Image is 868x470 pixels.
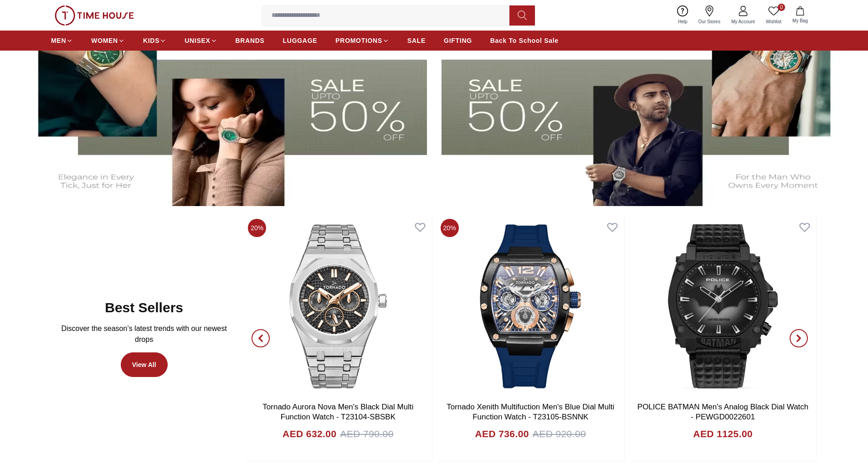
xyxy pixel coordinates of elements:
span: AED 920.00 [533,427,586,441]
a: PROMOTIONS [335,32,389,49]
a: 0Wishlist [760,4,787,27]
a: Back To School Sale [490,32,559,49]
span: My Account [728,18,759,25]
a: KIDS [143,32,166,49]
span: Our Stores [695,18,724,25]
button: My Bag [787,5,813,26]
a: Help [673,4,693,27]
h4: AED 1125.00 [693,427,752,441]
img: ... [55,5,134,26]
span: PROMOTIONS [335,36,382,45]
span: MEN [51,36,66,45]
span: LUGGAGE [283,36,318,45]
span: BRANDS [236,36,265,45]
span: Wishlist [762,18,785,25]
img: Tornado Xenith Multifuction Men's Blue Dial Multi Function Watch - T23105-BSNNK [437,215,624,398]
a: WOMEN [91,32,125,49]
p: Discover the season’s latest trends with our newest drops [58,323,230,345]
a: View All [121,352,168,377]
span: My Bag [789,17,812,24]
h4: AED 632.00 [282,427,336,441]
h4: AED 736.00 [475,427,529,441]
a: POLICE BATMAN Men's Analog Black Dial Watch - PEWGD0022601 [637,403,809,421]
span: 20% [441,219,459,237]
a: Our Stores [693,4,726,27]
span: Back To School Sale [490,36,559,45]
span: KIDS [143,36,159,45]
span: WOMEN [91,36,118,45]
img: POLICE BATMAN Men's Analog Black Dial Watch - PEWGD0022601 [629,215,817,398]
a: BRANDS [236,32,265,49]
span: Help [674,18,691,25]
img: Tornado Aurora Nova Men's Black Dial Multi Function Watch - T23104-SBSBK [244,215,431,398]
span: GIFTING [444,36,472,45]
a: Tornado Xenith Multifuction Men's Blue Dial Multi Function Watch - T23105-BSNNK [447,403,614,421]
span: AED 790.00 [340,427,393,441]
span: SALE [407,36,426,45]
a: SALE [407,32,426,49]
a: LUGGAGE [283,32,318,49]
a: Tornado Aurora Nova Men's Black Dial Multi Function Watch - T23104-SBSBK [262,403,413,421]
h2: Best Sellers [105,300,183,316]
span: 0 [778,4,785,11]
a: GIFTING [444,32,472,49]
a: UNISEX [185,32,217,49]
span: UNISEX [185,36,210,45]
a: MEN [51,32,73,49]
